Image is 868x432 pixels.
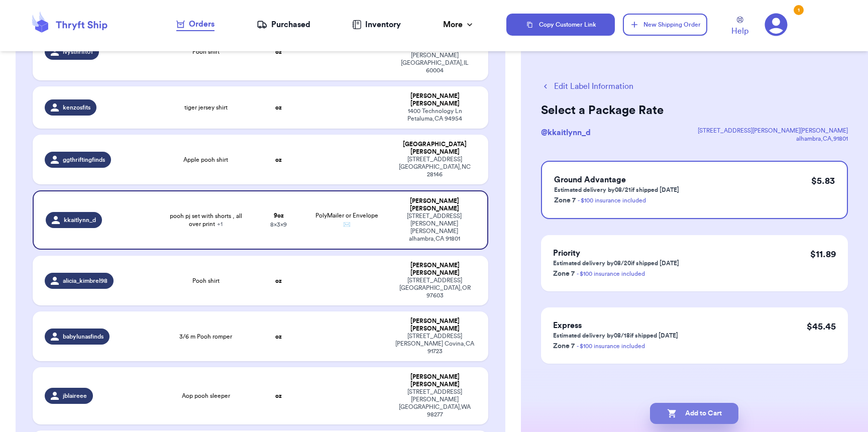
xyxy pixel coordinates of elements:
span: @ kkaitlynn_d [541,129,591,137]
a: Help [731,17,748,37]
a: - $100 insurance included [577,343,645,349]
div: 1400 Technology Ln Petaluma , CA 94954 [394,107,476,123]
p: Estimated delivery by 08/21 if shipped [DATE] [554,186,679,194]
p: $ 11.89 [810,247,836,261]
span: kkaitlynn_d [64,216,96,224]
strong: oz [275,334,282,340]
button: Edit Label Information [541,80,633,92]
span: Ground Advantage [554,176,626,184]
a: Purchased [257,19,310,31]
span: Apple pooh shirt [183,156,228,164]
p: Estimated delivery by 08/18 if shipped [DATE] [553,332,678,340]
div: alhambra , CA , 91801 [698,135,848,143]
strong: oz [275,49,282,55]
span: Zone 7 [553,270,575,277]
span: Zone 7 [553,343,575,350]
span: Zone 7 [554,197,576,204]
div: [GEOGRAPHIC_DATA] [PERSON_NAME] [394,141,476,156]
span: Priority [553,249,580,257]
button: Add to Cart [650,403,738,424]
div: [PERSON_NAME] [PERSON_NAME] [394,317,476,333]
div: 1 [794,5,804,15]
div: [PERSON_NAME] [PERSON_NAME] [394,262,476,277]
a: Inventory [352,19,401,31]
span: Pooh shirt [192,48,220,56]
span: jblaireee [63,392,87,400]
span: tiger jersey shirt [184,103,228,112]
h2: Select a Package Rate [541,102,848,119]
p: $ 5.83 [811,174,835,188]
span: 3/6 m Pooh romper [179,333,232,341]
span: Express [553,321,582,330]
span: ivysthrift01 [63,48,93,56]
a: 1 [765,13,788,36]
span: kenzosfits [63,103,90,112]
span: alicia_kimbrel98 [63,277,107,285]
div: [PERSON_NAME] [PERSON_NAME] [394,92,476,107]
span: Aop pooh sleeper [182,392,230,400]
strong: oz [275,157,282,163]
div: [STREET_ADDRESS] [GEOGRAPHIC_DATA] , OR 97603 [394,277,476,299]
strong: oz [275,278,282,284]
a: - $100 insurance included [577,271,645,277]
div: [STREET_ADDRESS][PERSON_NAME] Covina , CA 91723 [394,333,476,355]
div: [STREET_ADDRESS][PERSON_NAME][PERSON_NAME] alhambra , CA 91801 [394,212,475,243]
p: Estimated delivery by 08/20 if shipped [DATE] [553,259,679,267]
strong: oz [275,104,282,111]
div: More [443,19,475,31]
span: Help [731,25,748,37]
div: [STREET_ADDRESS][PERSON_NAME] [GEOGRAPHIC_DATA] , WA 98277 [394,388,476,418]
span: pooh pj set with shorts , all over print [166,212,245,228]
a: - $100 insurance included [578,197,646,203]
div: [PERSON_NAME] [PERSON_NAME] [394,373,476,388]
span: 8 x 3 x 9 [270,222,287,228]
div: [STREET_ADDRESS] [GEOGRAPHIC_DATA] , NC 28146 [394,156,476,178]
button: Copy Customer Link [506,14,615,36]
p: $ 45.45 [807,319,836,334]
span: Pooh shirt [192,277,220,285]
span: PolyMailer or Envelope ✉️ [315,212,378,228]
a: Orders [176,18,214,31]
span: babylunasfinds [63,333,103,341]
div: Orders [176,18,214,30]
strong: oz [275,393,282,399]
span: ggthriftingfinds [63,156,105,164]
div: [PERSON_NAME] [PERSON_NAME] [394,197,475,212]
div: [STREET_ADDRESS][PERSON_NAME] [GEOGRAPHIC_DATA] , IL 60004 [394,44,476,74]
button: New Shipping Order [623,14,707,36]
span: + 1 [217,221,223,227]
div: [STREET_ADDRESS][PERSON_NAME][PERSON_NAME] [698,127,848,135]
strong: 9 oz [274,212,284,219]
